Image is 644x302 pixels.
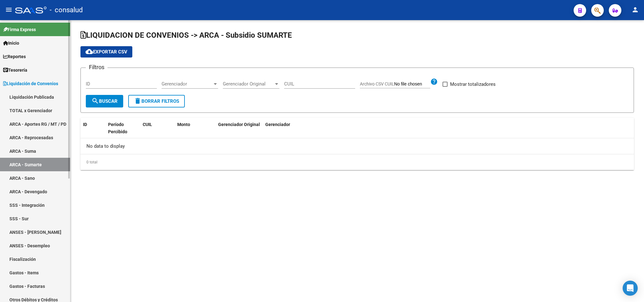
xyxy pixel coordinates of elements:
[80,154,634,170] div: 0 total
[216,118,263,139] datatable-header-cell: Gerenciador Original
[218,122,260,127] span: Gerenciador Original
[86,63,107,72] h3: Filtros
[91,97,99,105] mat-icon: search
[177,122,190,127] span: Monto
[263,118,634,139] datatable-header-cell: Gerenciador
[134,97,141,105] mat-icon: delete
[162,81,212,87] span: Gerenciador
[106,118,140,139] datatable-header-cell: Período Percibido
[50,3,83,17] span: - consalud
[85,48,93,55] mat-icon: cloud_download
[80,138,634,154] div: No data to display
[83,122,87,127] span: ID
[85,49,127,55] span: Exportar CSV
[623,281,638,296] div: Open Intercom Messenger
[143,122,152,127] span: CUIL
[91,98,118,104] span: Buscar
[80,31,292,40] span: LIQUIDACION DE CONVENIOS -> ARCA - Subsidio SUMARTE
[80,118,106,139] datatable-header-cell: ID
[86,95,123,107] button: Buscar
[108,122,127,134] span: Período Percibido
[360,81,394,86] span: Archivo CSV CUIL
[223,81,274,87] span: Gerenciador Original
[5,6,13,14] mat-icon: menu
[3,26,36,33] span: Firma Express
[631,6,639,14] mat-icon: person
[175,118,216,139] datatable-header-cell: Monto
[134,98,179,104] span: Borrar Filtros
[140,118,175,139] datatable-header-cell: CUIL
[265,122,290,127] span: Gerenciador
[430,78,438,85] mat-icon: help
[450,80,496,88] span: Mostrar totalizadores
[3,80,58,87] span: Liquidación de Convenios
[128,95,185,107] button: Borrar Filtros
[394,81,430,87] input: Archivo CSV CUIL
[3,67,27,74] span: Tesorería
[3,53,26,60] span: Reportes
[3,40,19,47] span: Inicio
[80,46,132,58] button: Exportar CSV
